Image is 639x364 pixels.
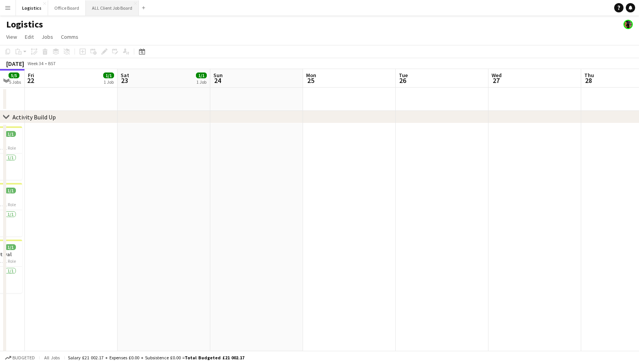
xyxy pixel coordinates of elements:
[43,355,61,361] span: All jobs
[26,60,45,66] span: Week 34
[492,72,502,79] span: Wed
[9,79,21,85] div: 5 Jobs
[121,72,129,79] span: Sat
[12,355,35,361] span: Budgeted
[58,32,81,42] a: Comms
[5,131,16,137] span: 1/1
[12,113,56,121] div: Activity Build Up
[103,72,114,78] span: 1/1
[3,32,20,42] a: View
[104,79,114,85] div: 1 Job
[5,202,16,207] span: 1 Role
[86,0,139,16] button: ALL Client Job Board
[213,72,223,79] span: Sun
[48,0,86,16] button: Office Board
[6,19,43,30] h1: Logistics
[48,60,56,66] div: BST
[9,72,19,78] span: 5/5
[28,72,34,79] span: Fri
[490,76,502,85] span: 27
[5,258,16,264] span: 1 Role
[399,72,408,79] span: Tue
[623,20,633,29] app-user-avatar: Desiree Ramsey
[4,354,36,362] button: Budgeted
[398,76,408,85] span: 26
[584,72,594,79] span: Thu
[305,76,316,85] span: 25
[6,60,24,67] div: [DATE]
[61,33,78,40] span: Comms
[306,72,316,79] span: Mon
[212,76,223,85] span: 24
[196,79,206,85] div: 1 Job
[6,33,17,40] span: View
[68,355,244,361] div: Salary £21 002.17 + Expenses £0.00 + Subsistence £0.00 =
[196,72,207,78] span: 1/1
[25,33,34,40] span: Edit
[16,0,48,16] button: Logistics
[583,76,594,85] span: 28
[5,145,16,151] span: 1 Role
[5,244,16,250] span: 1/1
[185,355,244,361] span: Total Budgeted £21 002.17
[5,188,16,193] span: 1/1
[22,32,37,42] a: Edit
[42,33,53,40] span: Jobs
[27,76,34,85] span: 22
[38,32,56,42] a: Jobs
[119,76,129,85] span: 23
